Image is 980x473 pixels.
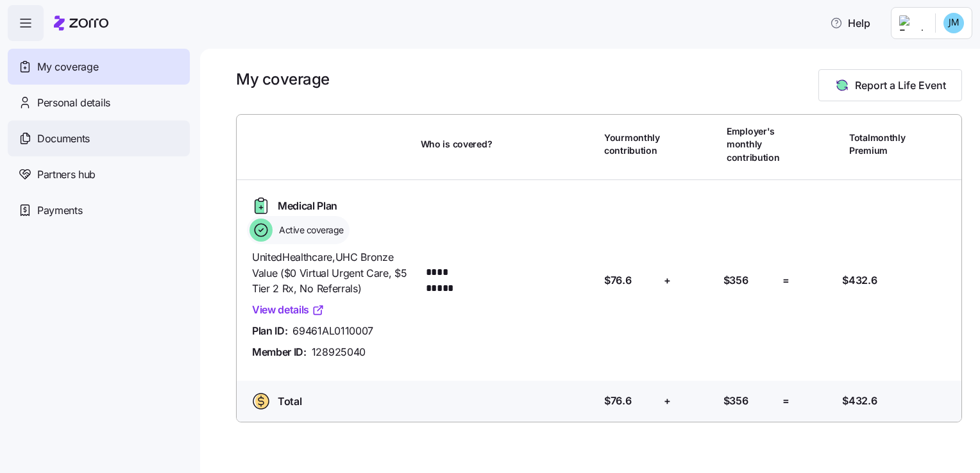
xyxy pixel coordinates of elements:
[818,69,962,101] button: Report a Life Event
[312,344,366,360] span: 128925040
[278,198,337,214] span: Medical Plan
[8,85,190,120] a: Personal details
[8,49,190,85] a: My coverage
[664,393,671,409] span: +
[842,393,877,409] span: $432.6
[37,167,96,183] span: Partners hub
[830,15,870,31] span: Help
[727,125,780,164] span: Employer's monthly contribution
[8,156,190,192] a: Partners hub
[275,224,344,236] span: Active coverage
[37,59,98,75] span: My coverage
[236,69,330,89] h1: My coverage
[943,13,964,33] img: 58ca7101bee47710d6af04575167bbb6
[8,192,190,228] a: Payments
[664,272,671,288] span: +
[37,131,90,147] span: Documents
[842,272,877,288] span: $432.6
[292,323,373,339] span: 69461AL0110007
[604,393,631,409] span: $76.6
[849,131,906,158] span: Total monthly Premium
[604,272,631,288] span: $76.6
[252,302,325,318] a: View details
[421,138,493,151] span: Who is covered?
[37,203,82,219] span: Payments
[604,131,660,158] span: Your monthly contribution
[723,272,748,288] span: $356
[8,120,190,156] a: Documents
[782,272,790,288] span: =
[37,95,110,111] span: Personal details
[252,323,287,339] span: Plan ID:
[252,344,307,360] span: Member ID:
[820,10,881,36] button: Help
[278,394,301,410] span: Total
[782,393,790,409] span: =
[855,78,946,93] span: Report a Life Event
[723,393,748,409] span: $356
[252,249,410,297] span: UnitedHealthcare , UHC Bronze Value ($0 Virtual Urgent Care, $5 Tier 2 Rx, No Referrals)
[899,15,925,31] img: Employer logo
